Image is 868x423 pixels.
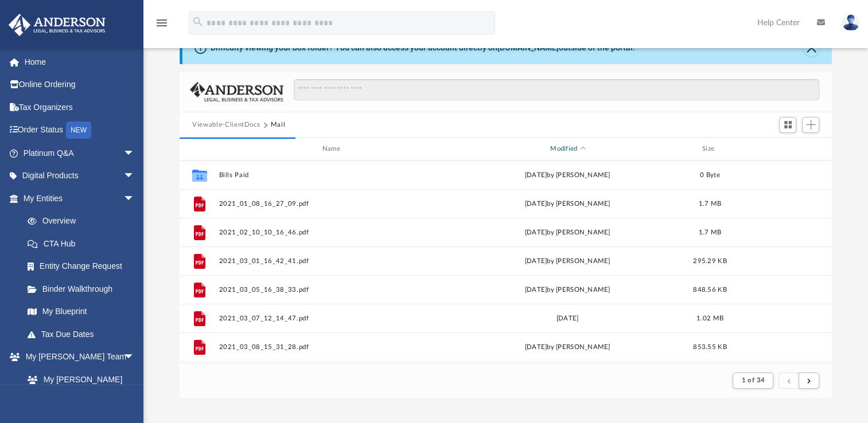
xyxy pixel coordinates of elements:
a: Tax Due Dates [16,323,152,346]
a: Order StatusNEW [8,119,152,142]
div: NEW [66,122,91,139]
a: Platinum Q&Aarrow_drop_down [8,142,152,164]
button: 2021_02_10_10_16_46.pdf [219,229,448,236]
button: 2021_03_08_15_31_28.pdf [219,343,448,351]
a: Binder Walkthrough [16,277,152,300]
a: My [PERSON_NAME] Teamarrow_drop_down [8,346,146,369]
button: 2021_03_07_12_14_47.pdf [219,315,448,322]
img: Anderson Advisors Platinum Portal [5,14,109,36]
a: menu [155,22,169,30]
div: [DATE] by [PERSON_NAME] [453,256,682,267]
a: My [PERSON_NAME] Team [16,368,141,405]
span: 295.29 KB [693,258,726,264]
span: arrow_drop_down [123,187,146,210]
a: Digital Productsarrow_drop_down [8,164,152,187]
span: 853.55 KB [693,344,726,350]
div: id [738,144,818,154]
button: Bills Paid [219,171,448,179]
span: arrow_drop_down [123,346,146,369]
button: Add [802,117,819,133]
div: Size [687,144,733,154]
button: Switch to Grid View [779,117,796,133]
div: id [185,144,213,154]
a: Entity Change Request [16,255,152,278]
button: Viewable-ClientDocs [192,120,260,130]
div: Modified [453,144,682,154]
a: Online Ordering [8,73,152,96]
span: 1.7 MB [699,229,722,236]
div: [DATE] by [PERSON_NAME] [453,228,682,238]
button: 2021_03_05_16_38_33.pdf [219,286,448,293]
button: 2021_01_08_16_27_09.pdf [219,200,448,207]
div: Name [219,144,448,154]
input: Search files and folders [294,79,819,101]
div: [DATE] by [PERSON_NAME] [453,285,682,295]
a: Tax Organizers [8,96,152,119]
div: [DATE] by [PERSON_NAME] [453,199,682,209]
a: CTA Hub [16,232,152,255]
div: grid [180,160,832,363]
span: 0 Byte [700,172,720,178]
span: 1.02 MB [696,315,723,322]
span: 1.7 MB [699,201,722,207]
a: Overview [16,210,152,233]
span: arrow_drop_down [123,164,146,188]
i: menu [155,16,169,30]
i: search [192,15,204,28]
span: 848.56 KB [693,287,726,293]
a: My Blueprint [16,300,146,323]
button: 2021_03_01_16_42_41.pdf [219,257,448,265]
span: 1 of 34 [741,377,765,383]
button: 1 of 34 [733,373,773,389]
a: My Entitiesarrow_drop_down [8,187,152,210]
img: User Pic [842,14,859,31]
span: arrow_drop_down [123,142,146,165]
div: [DATE] by [PERSON_NAME] [453,170,682,181]
div: [DATE] [453,314,682,324]
div: [DATE] by [PERSON_NAME] [453,342,682,352]
a: Home [8,50,152,73]
button: Mail [271,120,286,130]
